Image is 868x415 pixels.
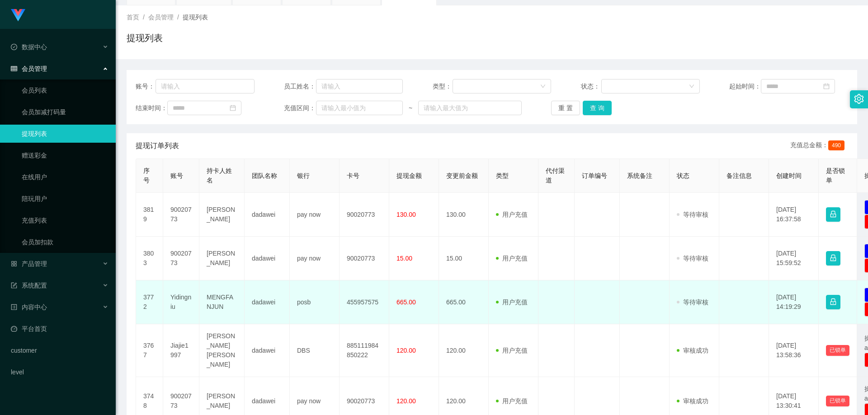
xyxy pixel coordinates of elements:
[136,140,179,151] span: 提现订单列表
[11,320,108,338] a: 图标: dashboard平台首页
[11,282,17,289] i: 图标: form
[340,324,389,377] td: 885111984850222
[828,140,844,150] span: 490
[583,101,612,115] button: 查 询
[582,172,607,179] span: 订单编号
[245,193,290,237] td: dadawei
[284,82,316,91] span: 员工姓名：
[769,237,819,280] td: [DATE] 15:59:52
[496,172,509,179] span: 类型
[729,82,761,91] span: 起始时间：
[689,84,694,90] i: 图标: down
[396,211,416,218] span: 130.00
[790,140,848,151] div: 充值总金额：
[22,211,108,229] a: 充值列表
[199,280,245,324] td: MENGFANJUN
[11,43,47,51] span: 数据中心
[11,44,17,50] i: 图标: check-circle-o
[433,82,453,91] span: 类型：
[11,65,17,72] i: 图标: table
[177,14,179,21] span: /
[826,345,849,356] button: 已锁单
[284,103,316,113] span: 充值区间：
[677,347,708,354] span: 审核成功
[396,397,416,405] span: 120.00
[143,167,150,184] span: 序号
[163,280,199,324] td: Yidingniu
[403,103,418,113] span: ~
[446,172,478,179] span: 变更前金额
[854,94,864,104] i: 图标: setting
[297,172,310,179] span: 银行
[136,237,163,280] td: 3803
[170,172,183,179] span: 账号
[418,101,521,115] input: 请输入最大值为
[769,280,819,324] td: [DATE] 14:19:29
[22,168,108,186] a: 在线用户
[439,324,489,377] td: 120.00
[163,324,199,377] td: Jiajie1997
[677,172,689,179] span: 状态
[290,280,340,324] td: posb
[826,251,840,266] button: 图标: lock
[11,65,47,72] span: 会员管理
[290,324,340,377] td: DBS
[340,280,389,324] td: 455957575
[826,396,849,406] button: 已锁单
[340,193,389,237] td: 90020773
[136,324,163,377] td: 3767
[677,255,708,262] span: 等待审核
[252,172,277,179] span: 团队名称
[546,167,565,184] span: 代付渠道
[290,237,340,280] td: pay now
[677,397,708,405] span: 审核成功
[316,79,403,93] input: 请输入
[11,303,47,311] span: 内容中心
[396,347,416,354] span: 120.00
[163,193,199,237] td: 90020773
[245,324,290,377] td: dadawei
[22,233,108,251] a: 会员加扣款
[199,324,245,377] td: [PERSON_NAME] [PERSON_NAME]
[136,193,163,237] td: 3819
[143,14,145,21] span: /
[496,255,528,262] span: 用户充值
[340,237,389,280] td: 90020773
[396,172,422,179] span: 提现金额
[347,172,359,179] span: 卡号
[496,298,528,306] span: 用户充值
[396,255,412,262] span: 15.00
[396,298,416,306] span: 665.00
[496,211,528,218] span: 用户充值
[439,280,489,324] td: 665.00
[127,14,139,21] span: 首页
[156,79,255,93] input: 请输入
[826,207,840,222] button: 图标: lock
[22,125,108,143] a: 提现列表
[826,295,840,309] button: 图标: lock
[551,101,580,115] button: 重 置
[207,167,232,184] span: 持卡人姓名
[22,81,108,99] a: 会员列表
[127,31,163,45] h1: 提现列表
[627,172,652,179] span: 系统备注
[316,101,403,115] input: 请输入最小值为
[136,82,156,91] span: 账号：
[540,84,546,90] i: 图标: down
[11,304,17,310] i: 图标: profile
[136,280,163,324] td: 3772
[496,397,528,405] span: 用户充值
[245,280,290,324] td: dadawei
[230,105,236,111] i: 图标: calendar
[769,193,819,237] td: [DATE] 16:37:58
[769,324,819,377] td: [DATE] 13:58:36
[11,282,47,289] span: 系统配置
[677,211,708,218] span: 等待审核
[11,363,108,381] a: level
[496,347,528,354] span: 用户充值
[22,146,108,164] a: 赠送彩金
[11,261,17,267] i: 图标: appstore-o
[22,103,108,121] a: 会员加减打码量
[776,172,802,179] span: 创建时间
[22,190,108,208] a: 陪玩用户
